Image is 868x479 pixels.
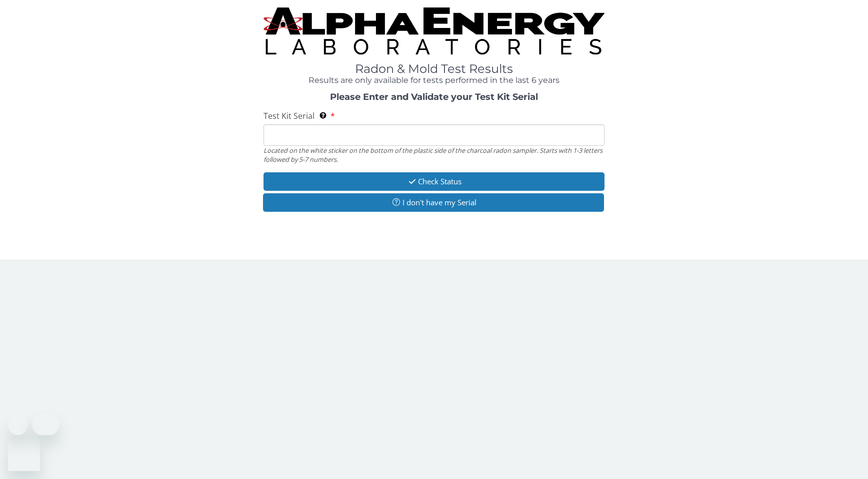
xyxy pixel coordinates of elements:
[32,413,59,435] iframe: Message from company
[263,146,604,164] div: Located on the white sticker on the bottom of the plastic side of the charcoal radon sampler. Sta...
[8,415,28,435] iframe: Close message
[263,193,604,212] button: I don't have my Serial
[263,62,604,75] h1: Radon & Mold Test Results
[263,76,604,85] h4: Results are only available for tests performed in the last 6 years
[263,7,604,54] img: TightCrop.jpg
[263,172,604,191] button: Check Status
[330,91,538,102] strong: Please Enter and Validate your Test Kit Serial
[263,110,314,121] span: Test Kit Serial
[8,439,40,471] iframe: Button to launch messaging window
